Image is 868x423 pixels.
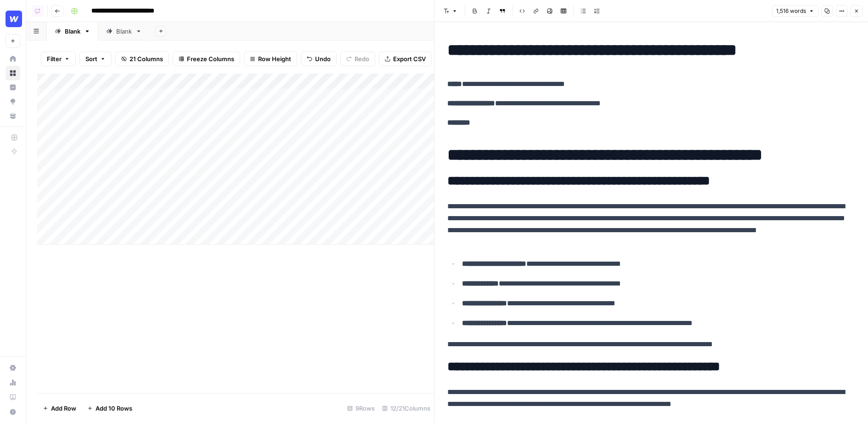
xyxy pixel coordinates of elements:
[37,401,82,416] button: Add Row
[6,7,20,30] button: Workspace: Webflow
[82,401,138,416] button: Add 10 Rows
[301,51,337,66] button: Undo
[244,51,297,66] button: Row Height
[85,54,97,63] span: Sort
[772,5,818,17] button: 1,516 words
[776,7,806,15] span: 1,516 words
[258,54,291,63] span: Row Height
[65,27,80,36] div: Blank
[6,66,20,80] a: Browse
[355,54,369,63] span: Redo
[187,54,234,63] span: Freeze Columns
[51,404,76,413] span: Add Row
[6,405,20,419] button: Help + Support
[340,51,375,66] button: Redo
[79,51,112,66] button: Sort
[173,51,240,66] button: Freeze Columns
[6,109,20,123] a: Your Data
[96,404,132,413] span: Add 10 Rows
[116,27,132,36] div: Blank
[344,401,378,416] div: 9 Rows
[115,51,169,66] button: 21 Columns
[47,22,98,40] a: Blank
[6,11,22,27] img: Webflow Logo
[378,401,434,416] div: 12/21 Columns
[6,390,20,405] a: Learning Hub
[98,22,150,40] a: Blank
[6,51,20,66] a: Home
[6,94,20,109] a: Opportunities
[6,360,20,375] a: Settings
[47,54,62,63] span: Filter
[315,54,331,63] span: Undo
[6,375,20,390] a: Usage
[41,51,76,66] button: Filter
[393,54,426,63] span: Export CSV
[379,51,432,66] button: Export CSV
[130,54,163,63] span: 21 Columns
[6,80,20,95] a: Insights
